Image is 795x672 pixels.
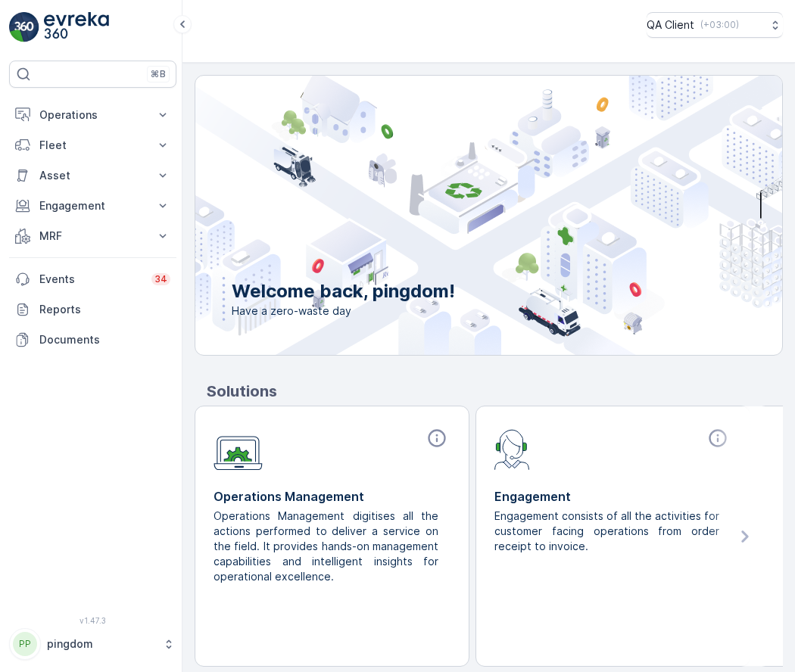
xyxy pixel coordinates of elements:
[9,130,176,160] button: Fleet
[494,509,719,554] p: Engagement consists of all the activities for customer facing operations from order receipt to in...
[214,428,263,471] img: module-icon
[39,272,142,287] p: Events
[700,19,739,31] p: ( +03:00 )
[44,12,109,42] img: logo_light-DOdMpM7g.png
[207,380,783,403] p: Solutions
[39,198,146,213] p: Engagement
[39,168,146,183] p: Asset
[9,160,176,191] button: Asset
[9,294,176,325] a: Reports
[9,264,176,294] a: Events34
[154,273,167,285] p: 34
[151,68,166,80] p: ⌘B
[39,107,146,123] p: Operations
[39,302,170,317] p: Reports
[494,428,530,470] img: module-icon
[647,17,694,33] p: QA Client
[647,12,783,38] button: QA Client(+03:00)
[9,221,176,251] button: MRF
[214,509,438,584] p: Operations Management digitises all the actions performed to deliver a service on the field. It p...
[9,616,176,625] span: v 1.47.3
[39,138,146,153] p: Fleet
[232,279,455,303] p: Welcome back, pingdom!
[127,76,782,355] img: city illustration
[9,191,176,221] button: Engagement
[13,632,37,656] div: PP
[9,628,176,660] button: PPpingdom
[9,100,176,130] button: Operations
[39,332,170,347] p: Documents
[494,487,731,506] p: Engagement
[39,229,146,244] p: MRF
[9,12,39,42] img: logo
[232,303,455,319] span: Have a zero-waste day
[9,325,176,355] a: Documents
[214,487,450,506] p: Operations Management
[47,636,155,652] p: pingdom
